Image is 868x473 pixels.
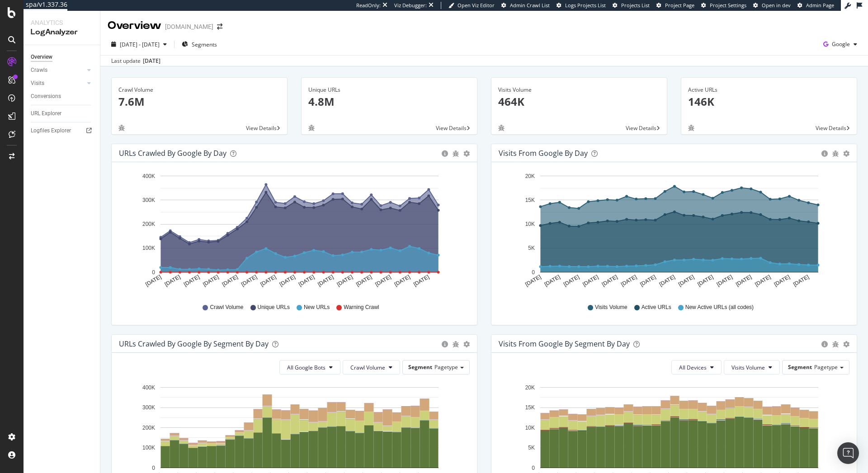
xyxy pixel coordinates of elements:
[524,274,542,288] text: [DATE]
[525,221,535,227] text: 10K
[581,274,599,288] text: [DATE]
[308,86,470,94] div: Unique URLs
[165,22,213,31] div: [DOMAIN_NAME]
[287,364,325,371] span: All Google Bots
[562,274,580,288] text: [DATE]
[458,2,495,9] span: Open Viz Editor
[434,363,458,371] span: Pagetype
[259,274,277,288] text: [DATE]
[31,126,94,136] a: Logfiles Explorer
[528,245,535,252] text: 5K
[525,404,535,411] text: 15K
[620,274,638,288] text: [DATE]
[525,197,535,203] text: 15K
[31,79,44,88] div: Visits
[279,360,340,375] button: All Google Bots
[696,274,714,288] text: [DATE]
[120,41,160,48] span: [DATE] - [DATE]
[710,2,746,9] span: Project Settings
[355,274,373,288] text: [DATE]
[246,124,277,132] span: View Details
[671,360,722,375] button: All Devices
[111,57,160,65] div: Last update
[31,79,85,88] a: Visits
[665,2,694,9] span: Project Page
[448,2,495,9] a: Open Viz Editor
[792,274,810,288] text: [DATE]
[31,92,94,101] a: Conversions
[221,274,239,288] text: [DATE]
[797,2,834,9] a: Admin Page
[565,2,606,9] span: Logs Projects List
[816,124,846,132] span: View Details
[118,94,280,109] p: 7.6M
[436,124,467,132] span: View Details
[142,425,155,431] text: 200K
[820,37,861,52] button: Google
[679,364,707,371] span: All Devices
[344,304,379,311] span: Warning Crawl
[202,274,220,288] text: [DATE]
[240,274,258,288] text: [DATE]
[685,304,754,311] span: New Active URLs (all codes)
[31,126,71,136] div: Logfiles Explorer
[613,2,650,9] a: Projects List
[639,274,657,288] text: [DATE]
[118,125,125,131] div: bug
[753,2,791,9] a: Open in dev
[463,341,470,347] div: gear
[142,221,155,227] text: 200K
[183,274,201,288] text: [DATE]
[108,18,161,33] div: Overview
[119,169,467,295] svg: A chart.
[453,341,459,347] div: bug
[557,2,606,9] a: Logs Projects List
[532,465,535,471] text: 0
[762,2,791,9] span: Open in dev
[308,94,470,109] p: 4.8M
[210,304,243,311] span: Crawl Volume
[31,18,93,27] div: Analytics
[814,363,838,371] span: Pagetype
[164,274,182,288] text: [DATE]
[773,274,791,288] text: [DATE]
[152,269,155,276] text: 0
[31,109,94,118] a: URL Explorer
[316,274,335,288] text: [DATE]
[525,173,535,179] text: 20K
[724,360,780,375] button: Visits Volume
[356,2,381,9] div: ReadOnly:
[525,384,535,391] text: 20K
[142,384,155,391] text: 400K
[498,86,660,94] div: Visits Volume
[532,269,535,276] text: 0
[701,2,746,9] a: Project Settings
[821,150,828,157] div: circle-info
[31,109,61,118] div: URL Explorer
[499,339,630,348] div: Visits from Google By Segment By Day
[178,37,221,52] button: Segments
[394,2,427,9] div: Viz Debugger:
[142,173,155,179] text: 400K
[31,52,52,62] div: Overview
[832,40,850,48] span: Google
[336,274,354,288] text: [DATE]
[31,66,85,75] a: Crawls
[152,465,155,471] text: 0
[142,445,155,451] text: 100K
[374,274,392,288] text: [DATE]
[142,404,155,411] text: 300K
[843,150,849,157] div: gear
[143,57,160,65] div: [DATE]
[621,2,650,9] span: Projects List
[498,94,660,109] p: 464K
[498,125,505,131] div: bug
[119,339,269,348] div: URLs Crawled by Google By Segment By Day
[595,304,627,311] span: Visits Volume
[754,274,772,288] text: [DATE]
[677,274,695,288] text: [DATE]
[716,274,734,288] text: [DATE]
[499,169,846,295] svg: A chart.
